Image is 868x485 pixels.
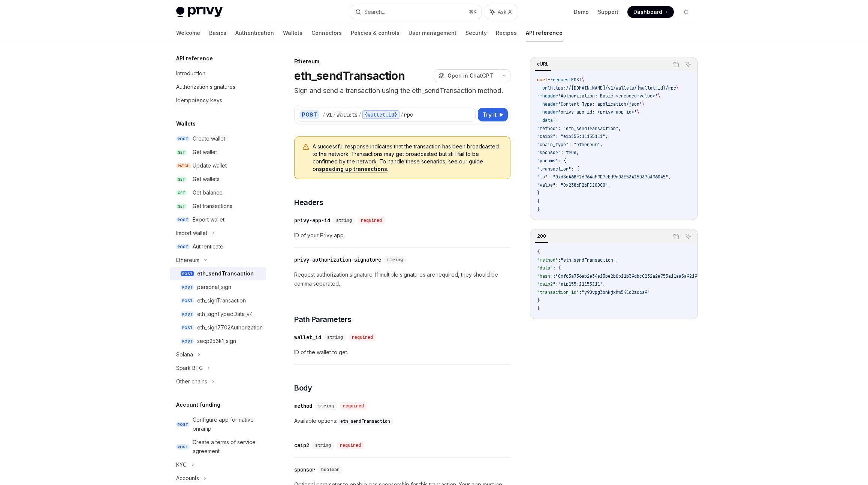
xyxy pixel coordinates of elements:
div: required [358,217,385,224]
div: wallets [337,111,358,118]
div: {wallet_id} [362,110,400,119]
button: Open in ChatGPT [434,69,498,82]
div: Get wallet [193,148,217,157]
span: --data [537,117,553,123]
span: "data" [537,265,553,271]
span: A successful response indicates that the transaction has been broadcasted to the network. Transac... [313,143,503,173]
span: Path Parameters [294,314,352,325]
span: string [327,334,343,340]
span: Request authorization signature. If multiple signatures are required, they should be comma separa... [294,270,510,288]
span: string [318,403,334,409]
a: POSTeth_sendTransaction [170,267,266,280]
span: \ [642,101,645,107]
span: --request [548,77,571,83]
span: GET [176,204,187,209]
div: Import wallet [176,229,207,238]
div: v1 [326,111,332,118]
span: string [387,257,403,263]
span: POST [181,284,194,290]
span: "value": "0x2386F26FC10000", [537,182,611,188]
a: speeding up transactions [319,166,387,172]
div: Get balance [193,188,223,197]
svg: Warning [302,144,310,151]
a: Demo [574,8,589,16]
span: ⌘ K [469,9,477,15]
span: Body [294,383,312,393]
span: 'Content-Type: application/json' [558,101,642,107]
div: Other chains [176,377,207,386]
span: , [616,257,618,263]
span: } [537,190,540,196]
div: Idempotency keys [176,96,222,105]
div: Get transactions [193,202,232,211]
div: 200 [535,232,548,241]
span: , [603,281,605,287]
a: POSTCreate a terms of service agreement [170,436,266,458]
button: Try it [478,108,508,121]
a: Idempotency keys [170,94,266,107]
p: Sign and send a transaction using the eth_sendTransaction method. [294,85,510,96]
div: / [400,111,403,118]
a: Basics [209,24,226,42]
a: POSTAuthenticate [170,240,266,253]
div: POST [299,110,319,119]
span: ID of the wallet to get. [294,348,510,357]
span: GET [176,150,187,155]
button: Copy the contents from the code block [671,60,681,69]
span: POST [181,271,194,277]
span: POST [181,298,194,304]
div: method [294,402,312,410]
a: POSTpersonal_sign [170,280,266,294]
span: Try it [482,110,497,119]
div: / [358,111,361,118]
div: Authenticate [193,242,223,251]
span: : [579,289,582,295]
span: } [537,305,540,311]
a: POSTCreate wallet [170,132,266,145]
div: sponsor [294,466,315,473]
a: Security [465,24,487,42]
span: : { [553,265,561,271]
a: PATCHUpdate wallet [170,159,266,172]
div: required [337,442,364,449]
span: "method": "eth_sendTransaction", [537,126,621,132]
span: --url [537,85,550,91]
span: POST [181,311,194,317]
span: POST [176,217,190,223]
div: privy-authorization-signature [294,256,381,263]
div: Export wallet [193,215,224,224]
span: "transaction": { [537,166,579,172]
span: }' [537,207,542,213]
a: POSTeth_signTransaction [170,294,266,307]
div: KYC [176,460,187,469]
span: POST [571,77,582,83]
a: User management [409,24,456,42]
a: Authentication [235,24,274,42]
a: POSTeth_sign7702Authorization [170,321,266,334]
span: POST [176,422,190,427]
button: Search...⌘K [350,5,481,19]
div: privy-app-id [294,217,330,224]
div: eth_sign7702Authorization [197,323,263,332]
span: Available options: [294,416,510,425]
div: Authorization signatures [176,82,235,91]
a: Wallets [283,24,302,42]
div: Ethereum [294,58,510,65]
h5: API reference [176,54,213,63]
span: "method" [537,257,558,263]
span: ID of your Privy app. [294,231,510,240]
span: Dashboard [633,8,662,16]
span: : [555,281,558,287]
span: "params": { [537,158,566,164]
div: Accounts [176,474,199,483]
div: / [333,111,336,118]
span: PATCH [176,163,191,169]
a: Connectors [311,24,342,42]
span: string [336,217,352,223]
span: \ [658,93,660,99]
button: Ask AI [683,232,693,241]
div: Get wallets [193,175,220,184]
span: POST [181,338,194,344]
a: POSTeth_signTypedData_v4 [170,307,266,321]
div: rpc [404,111,413,118]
